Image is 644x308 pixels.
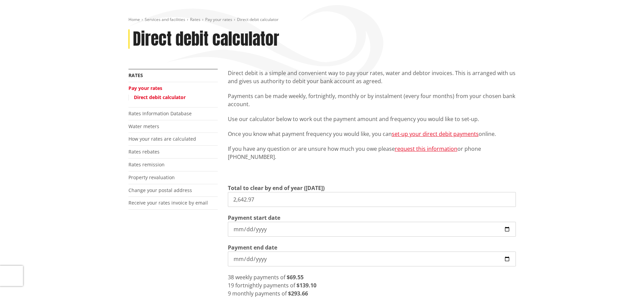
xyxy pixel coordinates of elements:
a: Rates Information Database [128,110,192,117]
a: Rates rebates [128,148,160,155]
span: fortnightly payments of [235,282,295,289]
a: Services and facilities [145,17,185,22]
a: Rates [190,17,200,22]
a: request this information [395,145,457,152]
a: Water meters [128,123,159,129]
p: If you have any question or are unsure how much you owe please or phone [PHONE_NUMBER]. [228,145,516,161]
a: Rates [128,72,143,78]
label: Payment end date [228,243,277,252]
a: Pay your rates [128,85,162,91]
p: Direct debit is a simple and convenient way to pay your rates, water and debtor invoices. This is... [228,69,516,85]
span: 19 [228,282,234,289]
a: Home [128,17,140,22]
p: Once you know what payment frequency you would like, you can online. [228,130,516,138]
a: Change your postal address [128,187,192,193]
h1: Direct debit calculator [133,29,279,49]
a: Receive your rates invoice by email [128,199,208,206]
p: Use our calculator below to work out the payment amount and frequency you would like to set-up. [228,115,516,123]
a: How your rates are calculated [128,136,196,142]
a: Property revaluation [128,174,175,181]
label: Total to clear by end of year ([DATE]) [228,184,325,192]
span: monthly payments of [232,290,287,297]
span: Direct debit calculator [237,17,279,22]
a: Direct debit calculator [134,94,186,100]
span: weekly payments of [235,274,285,281]
p: Payments can be made weekly, fortnightly, monthly or by instalment (every four months) from your ... [228,92,516,108]
span: 38 [228,274,234,281]
strong: $69.55 [287,274,304,281]
strong: $139.10 [296,282,316,289]
strong: $293.66 [288,290,308,297]
nav: breadcrumb [128,17,516,23]
a: Rates remission [128,161,165,168]
a: set-up your direct debit payments [392,130,479,138]
a: Pay your rates [205,17,232,22]
label: Payment start date [228,214,280,222]
span: 9 [228,290,231,297]
iframe: Messenger Launcher [613,280,637,304]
